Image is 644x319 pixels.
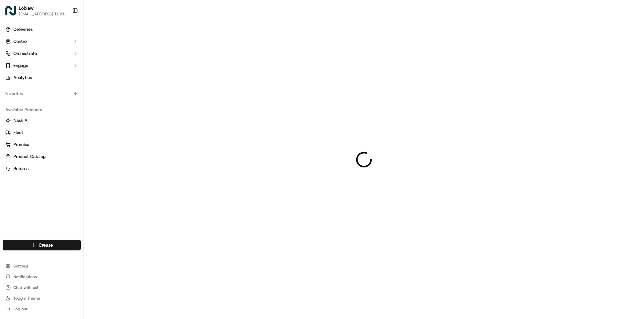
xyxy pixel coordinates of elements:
button: Nash AI [3,115,81,126]
span: Nash AI [13,117,29,124]
span: Toggle Theme [13,296,40,301]
span: Log out [13,306,27,312]
button: Notifications [3,272,81,282]
span: Notifications [13,274,37,280]
button: Returns [3,163,81,174]
span: Orchestrate [13,51,37,57]
a: Promise [5,142,78,148]
a: Returns [5,166,78,172]
button: Log out [3,304,81,314]
button: Toggle Theme [3,294,81,303]
a: Fleet [5,130,78,136]
a: Nash AI [5,117,78,124]
button: Engage [3,60,81,71]
a: Product Catalog [5,154,78,160]
button: Orchestrate [3,48,81,59]
img: Loblaw [5,5,16,16]
span: Analytics [13,75,32,81]
span: Engage [13,63,28,69]
span: Settings [13,263,29,269]
div: Favorites [3,88,81,99]
button: Chat with us! [3,283,81,292]
button: Fleet [3,127,81,138]
span: Product Catalog [13,154,46,160]
button: LoblawLoblaw[EMAIL_ADDRESS][DOMAIN_NAME] [3,3,69,19]
button: Loblaw [19,5,34,11]
span: Chat with us! [13,285,38,290]
button: Product Catalog [3,151,81,162]
span: Promise [13,142,29,148]
span: Control [13,38,28,45]
span: Create [39,242,53,248]
button: Create [3,240,81,250]
button: [EMAIL_ADDRESS][DOMAIN_NAME] [19,11,67,17]
button: Settings [3,261,81,271]
button: Promise [3,139,81,150]
span: Fleet [13,130,23,136]
a: Analytics [3,72,81,83]
span: Deliveries [13,26,33,32]
div: Available Products [3,104,81,115]
span: Returns [13,166,29,172]
button: Control [3,36,81,47]
a: Deliveries [3,24,81,35]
